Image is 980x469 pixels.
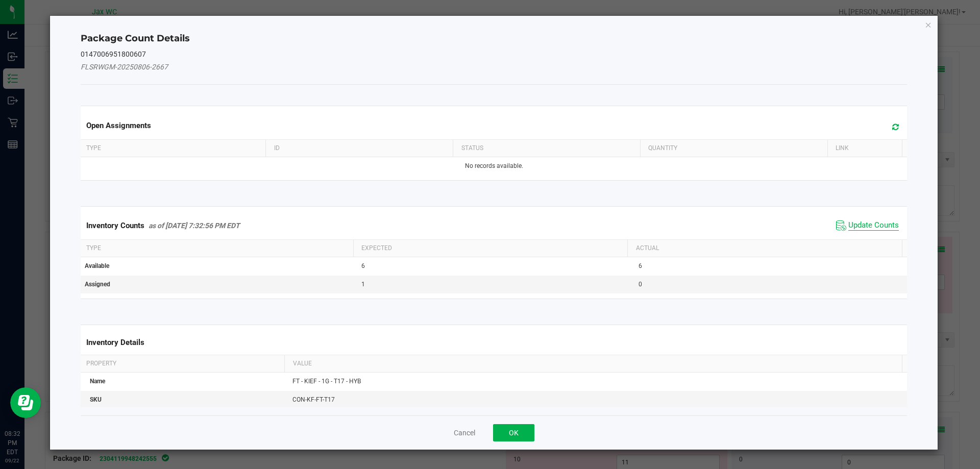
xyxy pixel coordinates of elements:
span: 6 [361,262,365,269]
span: as of [DATE] 7:32:56 PM EDT [149,221,240,230]
span: Available [85,262,109,269]
span: Property [86,360,116,367]
span: Inventory Counts [86,221,144,230]
span: SKU [90,396,102,403]
h5: FLSRWGM-20250806-2667 [81,63,908,71]
span: Inventory Details [86,338,144,347]
h4: Package Count Details [81,32,908,45]
td: No records available. [79,157,910,175]
iframe: Resource center [10,387,41,418]
span: Open Assignments [86,121,151,130]
span: FT - KIEF - 1G - T17 - HYB [292,378,361,385]
span: ID [274,144,280,152]
span: Type [86,244,101,252]
span: Name [90,378,105,385]
span: Value [293,360,312,367]
span: Link [836,144,849,152]
span: 6 [639,262,642,269]
span: Type [86,144,101,152]
span: Assigned [85,281,110,288]
span: CON-KF-FT-T17 [292,396,335,403]
span: 0 [639,281,642,288]
span: Actual [636,244,659,252]
button: OK [493,424,534,441]
h5: 0147006951800607 [81,51,908,58]
span: Update Counts [848,220,899,231]
span: Expected [361,244,392,252]
button: Cancel [454,428,475,438]
button: Close [925,18,932,31]
span: Status [461,144,483,152]
span: 1 [361,281,365,288]
span: Quantity [648,144,677,152]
